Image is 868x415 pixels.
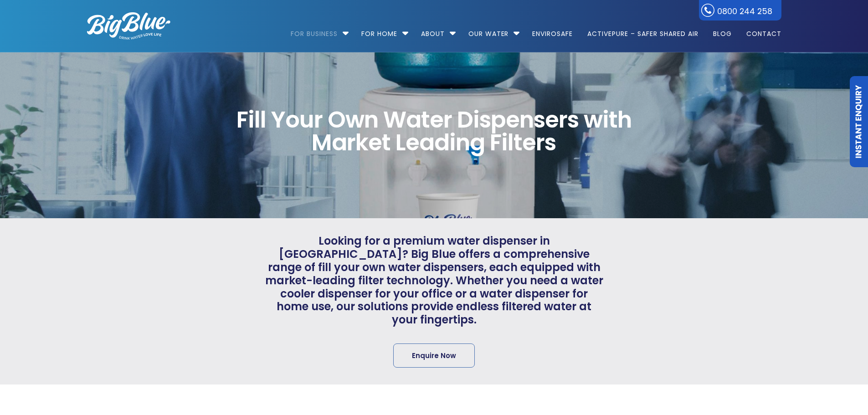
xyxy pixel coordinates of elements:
span: Fill Your Own Water Dispensers with Market Leading Filters [214,108,654,154]
img: logo [87,12,170,40]
span: Looking for a premium water dispenser in [GEOGRAPHIC_DATA]? Big Blue offers a comprehensive range... [265,235,604,327]
a: Instant Enquiry [850,76,868,167]
a: Enquire Now [393,343,475,368]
